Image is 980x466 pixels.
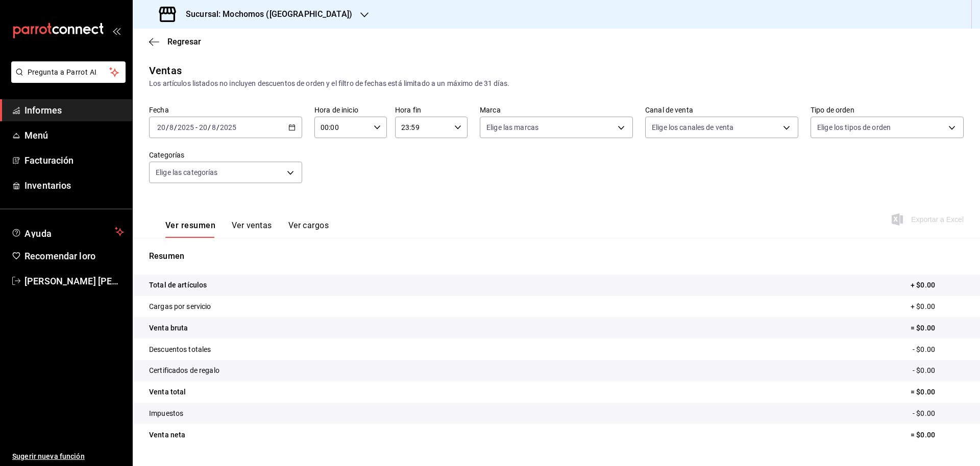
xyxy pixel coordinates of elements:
font: + $0.00 [911,281,935,289]
input: -- [169,123,174,131]
font: Facturación [24,155,73,166]
font: Impuestos [149,409,183,417]
font: Sugerir nueva función [12,452,85,460]
font: Ayuda [24,228,52,239]
font: Ver resumen [165,220,215,230]
input: ---- [219,123,237,131]
font: / [208,123,211,131]
font: Sucursal: Mochomos ([GEOGRAPHIC_DATA]) [186,9,352,19]
font: Elige las marcas [486,123,538,131]
font: Elige los canales de venta [652,123,733,131]
font: Hora de inicio [314,106,358,114]
font: Informes [24,105,62,116]
font: [PERSON_NAME] [PERSON_NAME] [24,276,169,286]
a: Pregunta a Parrot AI [7,74,126,85]
input: -- [199,123,208,131]
font: Elige las categorías [156,168,218,176]
font: / [166,123,169,131]
font: Ventas [149,64,182,77]
font: Menú [24,130,48,141]
font: Cargas por servicio [149,302,211,310]
font: Venta total [149,388,186,396]
font: Los artículos listados no incluyen descuentos de orden y el filtro de fechas está limitado a un m... [149,79,509,87]
div: pestañas de navegación [165,220,329,238]
font: Venta bruta [149,324,188,332]
font: / [174,123,177,131]
font: Inventarios [24,180,71,191]
font: Ver cargos [288,220,329,230]
input: -- [211,123,216,131]
font: - [195,123,198,131]
font: Certificados de regalo [149,366,219,374]
font: Regresar [167,37,201,47]
font: Tipo de orden [811,106,854,114]
button: abrir_cajón_menú [112,27,120,35]
input: ---- [177,123,194,131]
button: Pregunta a Parrot AI [11,61,126,83]
font: Marca [480,106,501,114]
font: Hora fin [395,106,421,114]
font: - $0.00 [913,409,935,417]
font: Pregunta a Parrot AI [28,68,97,76]
font: Venta neta [149,431,185,439]
font: Total de artículos [149,281,207,289]
font: = $0.00 [911,324,935,332]
font: Elige los tipos de orden [817,123,891,131]
font: Resumen [149,251,184,261]
font: Ver ventas [232,220,272,230]
font: Canal de venta [645,106,693,114]
font: Categorías [149,151,184,159]
font: = $0.00 [911,388,935,396]
font: Fecha [149,106,169,114]
font: - $0.00 [913,345,935,353]
input: -- [157,123,166,131]
font: / [216,123,219,131]
font: Recomendar loro [24,251,95,261]
font: + $0.00 [911,302,935,310]
button: Regresar [149,37,201,47]
font: - $0.00 [913,366,935,374]
font: Descuentos totales [149,345,211,353]
font: = $0.00 [911,431,935,439]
